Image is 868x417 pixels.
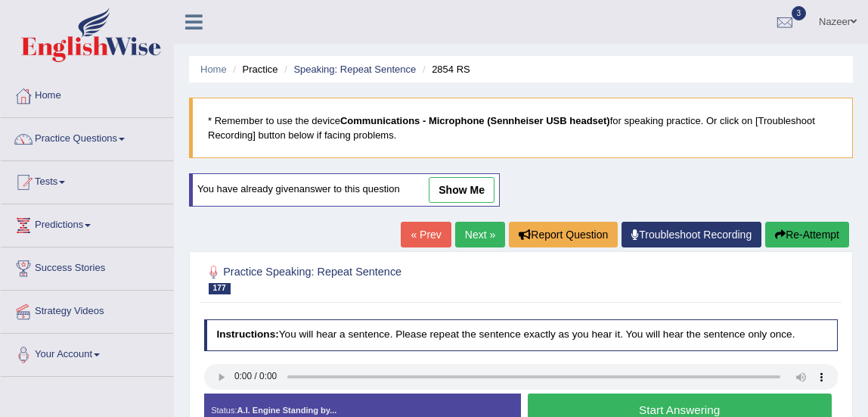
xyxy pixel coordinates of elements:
a: Speaking: Repeat Sentence [293,64,416,75]
li: Practice [229,62,277,76]
a: Your Account [1,334,173,372]
a: Success Stories [1,247,173,285]
h2: Practice Speaking: Repeat Sentence [204,263,597,294]
div: You have already given answer to this question [189,173,500,207]
b: Instructions: [216,328,278,340]
span: 177 [209,283,231,294]
a: show me [429,177,494,203]
a: Troubleshoot Recording [622,222,761,247]
a: Strategy Videos [1,291,173,328]
strong: A.I. Engine Standing by... [237,406,337,415]
a: Tests [1,161,173,199]
h4: You will hear a sentence. Please repeat the sentence exactly as you hear it. You will hear the se... [204,319,839,351]
button: Re-Attempt [765,222,849,247]
span: 3 [792,6,807,20]
a: Home [200,64,227,75]
b: Communications - Microphone (Sennheiser USB headset) [340,115,610,126]
blockquote: * Remember to use the device for speaking practice. Or click on [Troubleshoot Recording] button b... [189,98,853,158]
a: Predictions [1,204,173,242]
a: Home [1,75,173,113]
a: « Prev [401,222,451,247]
button: Report Question [509,222,618,247]
li: 2854 RS [419,62,470,76]
a: Next » [455,222,505,247]
a: Practice Questions [1,118,173,156]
